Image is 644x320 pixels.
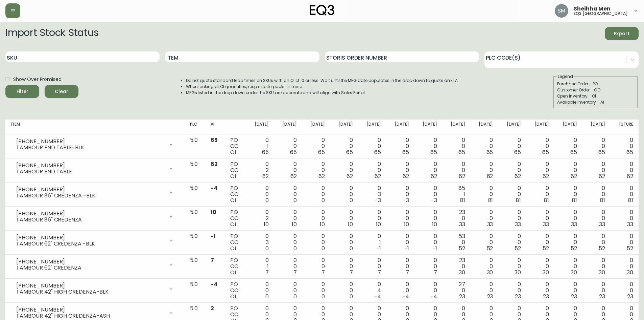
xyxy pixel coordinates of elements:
[515,269,521,276] span: 30
[420,281,437,300] div: 0 0
[16,187,164,193] div: [PHONE_NUMBER]
[310,5,335,16] img: logo
[476,233,493,252] div: 0 0
[347,172,353,180] span: 62
[230,161,241,179] div: PO CO
[336,257,353,276] div: 0 0
[11,209,179,224] div: [PHONE_NUMBER]TAMBOUR 86" CREDENZA
[321,196,325,204] span: 0
[532,137,549,155] div: 0 0
[487,220,493,228] span: 33
[252,209,269,228] div: 0 2
[16,241,164,247] div: TAMBOUR 62" CREDENZA -BLK
[364,257,381,276] div: 0 0
[211,304,214,312] span: 2
[308,281,325,300] div: 0 0
[560,161,577,179] div: 0 0
[599,244,605,252] span: 52
[378,269,381,276] span: 7
[308,137,325,155] div: 0 0
[274,120,302,134] th: [DATE]
[448,185,465,204] div: 85 1
[16,265,164,271] div: TAMBOUR 62" CREDENZA
[11,281,179,296] div: [PHONE_NUMBER]TAMBOUR 42" HIGH CREDENZA-BLK
[626,148,633,156] span: 65
[320,220,325,228] span: 10
[514,148,521,156] span: 65
[318,172,325,180] span: 62
[308,209,325,228] div: 0 0
[11,137,179,152] div: [PHONE_NUMBER]TAMBOUR END TABLE-BLK
[420,161,437,179] div: 0 0
[404,220,409,228] span: 10
[186,78,459,84] li: Do not quote standard lead times on SKUs with an OI of 10 or less. Wait until the MFG date popula...
[185,279,205,303] td: 5.0
[560,281,577,300] div: 0 0
[434,269,437,276] span: 7
[599,172,605,180] span: 62
[375,172,381,180] span: 62
[516,196,521,204] span: 81
[616,137,633,155] div: 0 0
[11,161,179,176] div: [PHONE_NUMBER]TAMBOUR END TABLE
[336,185,353,204] div: 0 0
[16,283,164,289] div: [PHONE_NUMBER]
[476,257,493,276] div: 0 0
[599,220,605,228] span: 33
[185,183,205,207] td: 5.0
[402,293,409,300] span: -4
[376,244,381,252] span: -1
[459,220,465,228] span: 33
[544,196,549,204] span: 81
[443,120,471,134] th: [DATE]
[420,137,437,155] div: 0 0
[627,220,633,228] span: 33
[308,233,325,252] div: 0 0
[321,293,325,300] span: 0
[560,185,577,204] div: 0 0
[16,169,164,175] div: TAMBOUR END TABLE
[543,269,549,276] span: 30
[532,257,549,276] div: 0 0
[280,281,297,300] div: 0 0
[230,209,241,228] div: PO CO
[211,256,214,264] span: 7
[348,220,353,228] span: 10
[185,158,205,183] td: 5.0
[262,172,269,180] span: 62
[17,87,28,96] div: Filter
[185,231,205,255] td: 5.0
[336,209,353,228] div: 0 0
[572,196,577,204] span: 81
[498,120,526,134] th: [DATE]
[488,196,493,204] span: 81
[627,172,633,180] span: 62
[16,211,164,217] div: [PHONE_NUMBER]
[588,137,605,155] div: 0 0
[420,185,437,204] div: 0 0
[280,233,297,252] div: 0 0
[557,81,634,87] div: Purchase Order - PO
[560,257,577,276] div: 0 0
[487,293,493,300] span: 23
[211,208,216,216] span: 10
[403,196,409,204] span: -3
[486,148,493,156] span: 65
[230,293,236,300] span: OI
[350,269,353,276] span: 7
[364,161,381,179] div: 0 0
[280,161,297,179] div: 0 0
[230,233,241,252] div: PO CO
[532,281,549,300] div: 0 0
[504,233,521,252] div: 0 0
[403,172,409,180] span: 62
[628,196,633,204] span: 81
[571,220,577,228] span: 33
[252,185,269,204] div: 0 0
[542,148,549,156] span: 65
[230,220,236,228] span: OI
[431,172,437,180] span: 62
[515,220,521,228] span: 33
[350,196,353,204] span: 0
[555,4,568,18] img: cfa6f7b0e1fd34ea0d7b164297c1067f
